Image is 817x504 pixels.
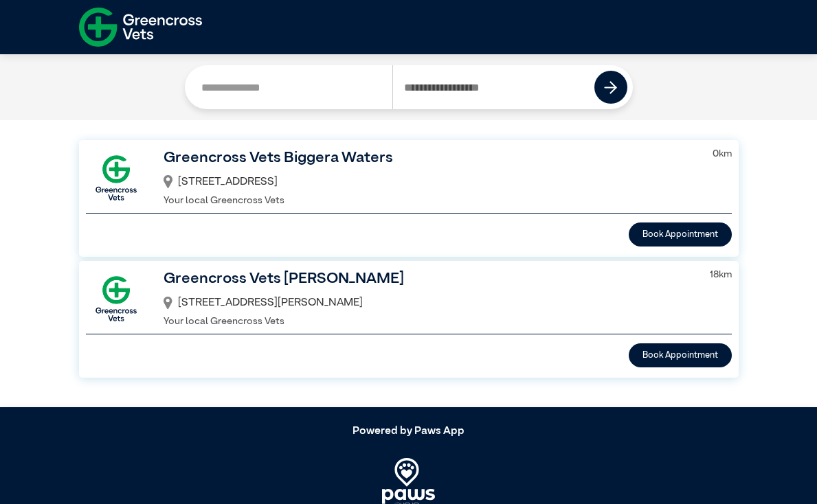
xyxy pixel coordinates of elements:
div: [STREET_ADDRESS][PERSON_NAME] [164,291,692,314]
h5: Powered by Paws App [79,425,739,438]
button: Book Appointment [629,222,732,247]
h3: Greencross Vets [PERSON_NAME] [164,268,692,291]
button: Book Appointment [629,343,732,367]
p: 18 km [710,268,732,283]
h3: Greencross Vets Biggera Waters [164,147,695,170]
p: 0 km [713,147,732,162]
p: Your local Greencross Vets [164,194,695,209]
img: f-logo [79,3,202,51]
input: Search by Clinic Name [190,65,392,109]
input: Search by Postcode [392,65,595,109]
img: GX-Square.png [86,148,146,208]
img: GX-Square.png [86,268,146,329]
div: [STREET_ADDRESS] [164,170,695,194]
p: Your local Greencross Vets [164,314,692,330]
img: icon-right [604,81,617,94]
